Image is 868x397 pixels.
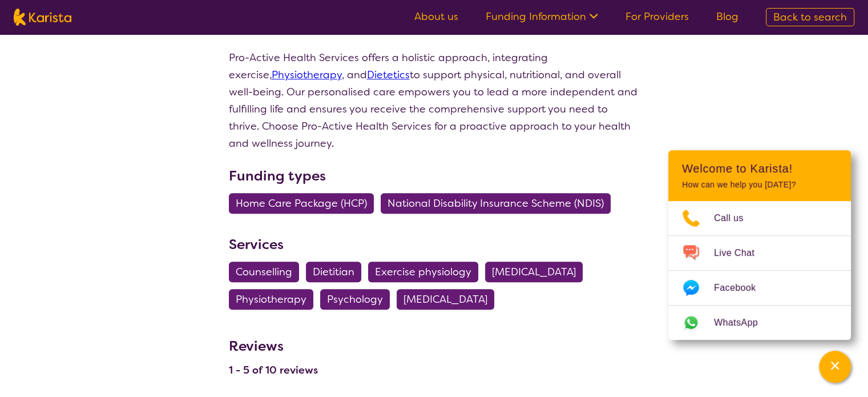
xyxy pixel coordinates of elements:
[682,162,837,175] h2: Welcome to Karista!
[367,68,410,82] a: Dietetics
[819,351,851,383] button: Channel Menu
[716,10,738,23] a: Blog
[229,292,320,306] a: Physiotherapy
[375,262,471,282] span: Exercise physiology
[714,314,772,331] span: WhatsApp
[14,9,71,26] img: Karista logo
[368,265,485,279] a: Exercise physiology
[485,265,590,279] a: [MEDICAL_DATA]
[313,262,354,282] span: Dietitian
[397,292,501,306] a: [MEDICAL_DATA]
[320,292,397,306] a: Psychology
[492,262,576,282] span: [MEDICAL_DATA]
[229,265,306,279] a: Counselling
[229,197,381,210] a: Home Care Package (HCP)
[306,265,368,279] a: Dietitian
[625,10,689,23] a: For Providers
[668,306,851,340] a: Web link opens in a new tab.
[387,193,604,214] span: National Disability Insurance Scheme (NDIS)
[236,289,306,310] span: Physiotherapy
[766,8,854,26] a: Back to search
[229,363,318,377] h4: 1 - 5 of 10 reviews
[714,210,757,227] span: Call us
[403,289,487,310] span: [MEDICAL_DATA]
[414,10,458,23] a: About us
[272,68,342,82] a: Physiotherapy
[714,279,769,296] span: Facebook
[229,166,640,186] h3: Funding types
[486,10,598,23] a: Funding Information
[327,289,383,310] span: Psychology
[773,10,847,24] span: Back to search
[668,150,851,340] div: Channel Menu
[229,49,640,152] p: Pro-Active Health Services offers a holistic approach, integrating exercise, , and to support phy...
[236,193,367,214] span: Home Care Package (HCP)
[714,244,768,262] span: Live Chat
[229,330,318,356] h3: Reviews
[229,234,640,255] h3: Services
[668,201,851,340] ul: Choose channel
[682,180,837,190] p: How can we help you [DATE]?
[381,197,617,210] a: National Disability Insurance Scheme (NDIS)
[236,262,292,282] span: Counselling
